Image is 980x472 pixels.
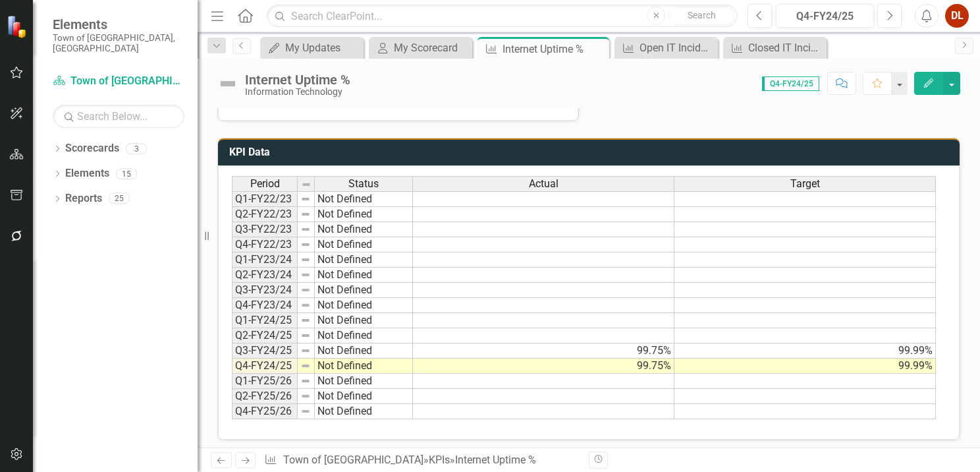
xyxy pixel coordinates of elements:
[232,252,298,268] td: Q1-FY23/24
[618,40,715,56] a: Open IT Incidents
[245,73,350,87] div: Internet Uptime %
[726,40,823,56] a: Closed IT Incidents
[7,15,30,38] img: ClearPoint Strategy
[232,298,298,313] td: Q4-FY23/24
[300,270,311,280] img: 8DAGhfEEPCf229AAAAAElFTkSuQmCC
[413,343,674,359] td: 99.75%
[300,239,311,250] img: 8DAGhfEEPCf229AAAAAElFTkSuQmCC
[776,4,874,28] button: Q4-FY24/25
[232,343,298,359] td: Q3-FY24/25
[315,207,413,222] td: Not Defined
[315,237,413,252] td: Not Defined
[232,207,298,222] td: Q2-FY22/23
[315,328,413,343] td: Not Defined
[300,330,311,341] img: 8DAGhfEEPCf229AAAAAElFTkSuQmCC
[53,32,184,54] small: Town of [GEOGRAPHIC_DATA], [GEOGRAPHIC_DATA]
[674,359,936,374] td: 99.99%
[300,209,311,220] img: 8DAGhfEEPCf229AAAAAElFTkSuQmCC
[315,374,413,389] td: Not Defined
[300,406,311,417] img: 8DAGhfEEPCf229AAAAAElFTkSuQmCC
[232,313,298,328] td: Q1-FY24/25
[503,41,606,57] div: Internet Uptime %
[688,10,716,20] span: Search
[232,191,298,207] td: Q1-FY22/23
[300,376,311,386] img: 8DAGhfEEPCf229AAAAAElFTkSuQmCC
[300,315,311,326] img: 8DAGhfEEPCf229AAAAAElFTkSuQmCC
[300,224,311,235] img: 8DAGhfEEPCf229AAAAAElFTkSuQmCC
[232,283,298,298] td: Q3-FY23/24
[263,40,360,56] a: My Updates
[748,40,823,56] div: Closed IT Incidents
[232,359,298,374] td: Q4-FY24/25
[53,74,184,89] a: Town of [GEOGRAPHIC_DATA]
[762,76,819,91] span: Q4-FY24/25
[126,143,147,154] div: 3
[65,141,119,156] a: Scorecards
[300,194,311,204] img: 8DAGhfEEPCf229AAAAAElFTkSuQmCC
[315,222,413,237] td: Not Defined
[53,16,184,32] span: Elements
[300,345,311,356] img: 8DAGhfEEPCf229AAAAAElFTkSuQmCC
[300,391,311,401] img: 8DAGhfEEPCf229AAAAAElFTkSuQmCC
[640,40,715,56] div: Open IT Incidents
[315,389,413,404] td: Not Defined
[232,328,298,343] td: Q2-FY24/25
[53,105,184,128] input: Search Below...
[529,178,558,190] span: Actual
[315,404,413,419] td: Not Defined
[285,40,360,56] div: My Updates
[300,361,311,371] img: 8DAGhfEEPCf229AAAAAElFTkSuQmCC
[283,454,423,466] a: Town of [GEOGRAPHIC_DATA]
[674,343,936,359] td: 99.99%
[232,389,298,404] td: Q2-FY25/26
[394,40,469,56] div: My Scorecard
[232,404,298,419] td: Q4-FY25/26
[429,454,450,466] a: KPIs
[790,178,820,190] span: Target
[264,453,579,468] div: » »
[315,191,413,207] td: Not Defined
[250,178,280,190] span: Period
[945,4,969,28] button: DL
[232,237,298,252] td: Q4-FY22/23
[780,9,869,24] div: Q4-FY24/25
[217,73,238,94] img: Not Defined
[668,7,734,25] button: Search
[372,40,469,56] a: My Scorecard
[315,283,413,298] td: Not Defined
[300,300,311,310] img: 8DAGhfEEPCf229AAAAAElFTkSuQmCC
[116,168,137,179] div: 15
[315,252,413,268] td: Not Defined
[315,268,413,283] td: Not Defined
[315,298,413,313] td: Not Defined
[229,146,953,158] h3: KPI Data
[267,5,738,28] input: Search ClearPoint...
[315,359,413,374] td: Not Defined
[300,285,311,295] img: 8DAGhfEEPCf229AAAAAElFTkSuQmCC
[315,313,413,328] td: Not Defined
[315,343,413,359] td: Not Defined
[232,268,298,283] td: Q2-FY23/24
[300,254,311,265] img: 8DAGhfEEPCf229AAAAAElFTkSuQmCC
[455,454,536,466] div: Internet Uptime %
[232,374,298,389] td: Q1-FY25/26
[413,359,674,374] td: 99.75%
[301,179,312,190] img: 8DAGhfEEPCf229AAAAAElFTkSuQmCC
[245,87,350,97] div: Information Technology
[65,166,109,181] a: Elements
[65,191,102,206] a: Reports
[348,178,379,190] span: Status
[109,193,130,204] div: 25
[232,222,298,237] td: Q3-FY22/23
